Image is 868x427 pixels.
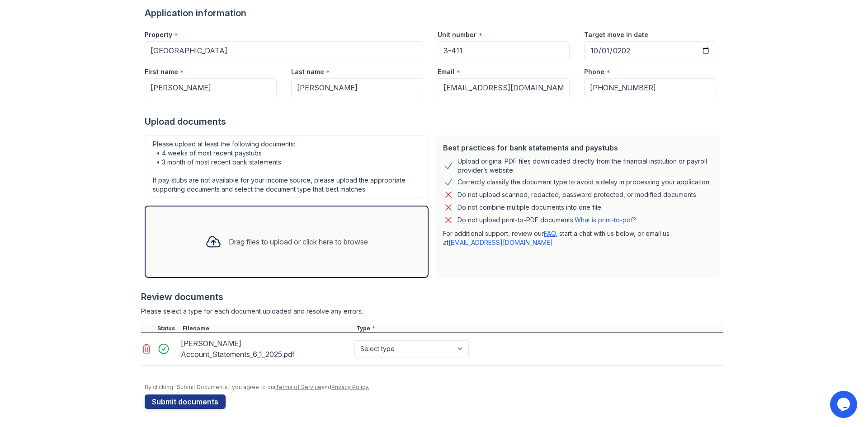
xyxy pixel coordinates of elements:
[145,67,178,76] label: First name
[458,216,636,225] p: Do not upload print-to-PDF documents.
[458,157,712,175] div: Upload original PDF files downloaded directly from the financial institution or payroll provider’...
[354,325,723,332] div: Type
[448,239,553,246] a: [EMAIL_ADDRESS][DOMAIN_NAME]
[181,325,354,332] div: Filename
[145,394,226,409] button: Submit documents
[141,291,723,303] div: Review documents
[443,142,712,153] div: Best practices for bank statements and paystubs
[156,325,181,332] div: Status
[145,115,723,128] div: Upload documents
[438,30,476,39] label: Unit number
[584,67,604,76] label: Phone
[145,135,429,198] div: Please upload at least the following documents: • 4 weeks of most recent paystubs • 3 month of mo...
[458,177,711,188] div: Correctly classify the document type to avoid a delay in processing your application.
[584,30,648,39] label: Target move in date
[331,384,369,390] a: Privacy Policy.
[458,202,603,213] div: Do not combine multiple documents into one file.
[575,216,636,224] a: What is print-to-pdf?
[830,391,859,418] iframe: chat widget
[145,30,172,39] label: Property
[229,236,368,247] div: Drag files to upload or click here to browse
[544,230,556,237] a: FAQ
[181,336,351,361] div: [PERSON_NAME] Account_Statements_6_1_2025.pdf
[145,384,723,391] div: By clicking "Submit Documents," you agree to our and
[458,189,698,200] div: Do not upload scanned, redacted, password protected, or modified documents.
[443,229,712,247] p: For additional support, review our , start a chat with us below, or email us at
[275,384,321,390] a: Terms of Service
[141,307,723,316] div: Please select a type for each document uploaded and resolve any errors.
[438,67,454,76] label: Email
[145,7,723,19] div: Application information
[291,67,324,76] label: Last name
